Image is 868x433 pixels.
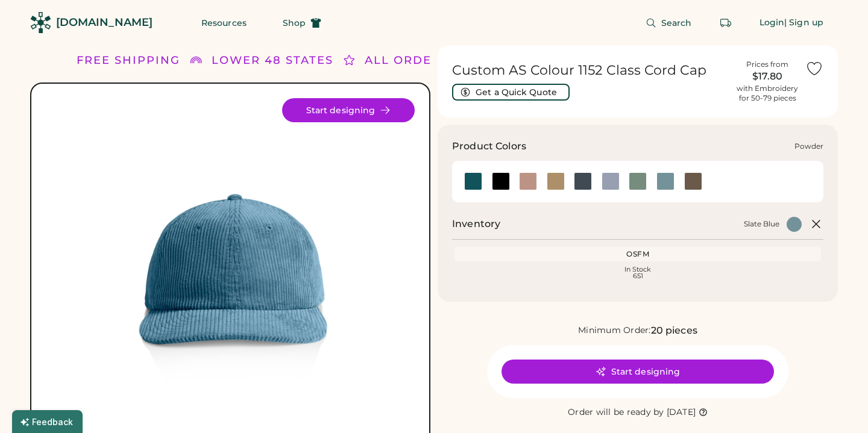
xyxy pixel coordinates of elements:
button: Resources [187,11,261,35]
iframe: Front Chat [811,379,863,431]
div: 20 pieces [651,323,697,338]
div: In Stock 651 [457,266,819,279]
h2: Inventory [452,217,500,231]
h3: Product Colors [452,139,526,154]
div: Slate Blue [744,219,779,229]
button: Search [631,11,706,35]
h1: Custom AS Colour 1152 Class Cord Cap [452,62,729,79]
div: Login [759,17,785,29]
button: Shop [268,11,336,35]
div: $17.80 [737,69,798,84]
span: Shop [283,19,306,27]
div: | Sign up [784,17,823,29]
div: LOWER 48 STATES [212,52,333,69]
button: Start designing [502,360,774,384]
img: Rendered Logo - Screens [30,12,51,33]
button: Get a Quick Quote [452,84,570,101]
div: Minimum Order: [578,325,651,337]
div: [DOMAIN_NAME] [56,15,153,30]
span: Search [661,19,692,27]
div: FREE SHIPPING [77,52,180,69]
div: OSFM [457,249,819,259]
div: [DATE] [667,407,696,419]
div: with Embroidery for 50-79 pieces [737,84,798,103]
div: Order will be ready by [568,407,664,419]
button: Retrieve an order [714,11,738,35]
button: Start designing [282,98,415,122]
div: Powder [794,142,823,151]
div: Prices from [746,60,788,69]
div: ALL ORDERS [365,52,448,69]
